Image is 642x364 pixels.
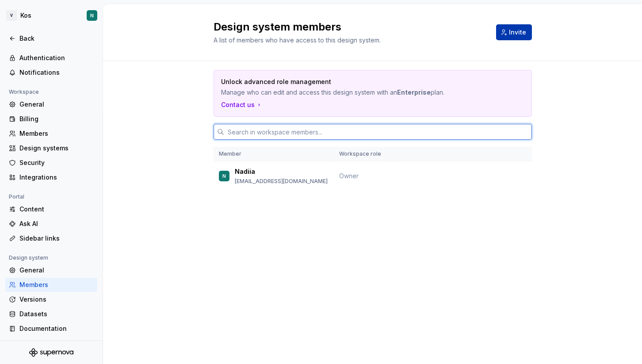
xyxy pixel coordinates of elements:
[509,28,526,37] span: Invite
[221,100,263,109] a: Contact us
[5,51,97,65] a: Authentication
[29,348,73,357] svg: Supernova Logo
[19,115,94,123] div: Billing
[235,167,255,176] p: Nadiia
[496,24,532,40] button: Invite
[222,172,226,180] div: N
[19,173,94,182] div: Integrations
[5,192,28,202] div: Portal
[2,6,101,25] button: VKosN
[5,141,97,155] a: Design systems
[19,266,94,275] div: General
[5,65,97,80] a: Notifications
[5,278,97,292] a: Members
[5,112,97,126] a: Billing
[224,124,532,140] input: Search in workspace members...
[221,77,462,86] p: Unlock advanced role management
[5,156,97,170] a: Security
[235,178,328,185] p: [EMAIL_ADDRESS][DOMAIN_NAME]
[397,88,431,96] strong: Enterprise
[339,172,359,180] span: Owner
[19,100,94,109] div: General
[19,158,94,167] div: Security
[5,263,97,277] a: General
[19,280,94,289] div: Members
[5,126,97,141] a: Members
[334,147,393,161] th: Workspace role
[5,31,97,46] a: Back
[5,292,97,307] a: Versions
[90,12,94,19] div: N
[5,87,42,97] div: Workspace
[19,205,94,214] div: Content
[5,217,97,231] a: Ask AI
[19,34,94,43] div: Back
[214,20,485,34] h2: Design system members
[19,295,94,304] div: Versions
[5,202,97,216] a: Content
[214,147,334,161] th: Member
[19,234,94,243] div: Sidebar links
[5,322,97,336] a: Documentation
[5,170,97,184] a: Integrations
[19,324,94,333] div: Documentation
[5,307,97,321] a: Datasets
[19,310,94,318] div: Datasets
[214,36,381,44] span: A list of members who have access to this design system.
[19,144,94,153] div: Design systems
[20,11,31,20] div: Kos
[19,68,94,77] div: Notifications
[5,231,97,245] a: Sidebar links
[19,54,94,62] div: Authentication
[5,97,97,111] a: General
[5,253,52,263] div: Design system
[19,129,94,138] div: Members
[19,219,94,228] div: Ask AI
[221,88,462,97] p: Manage who can edit and access this design system with an plan.
[6,10,17,21] div: V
